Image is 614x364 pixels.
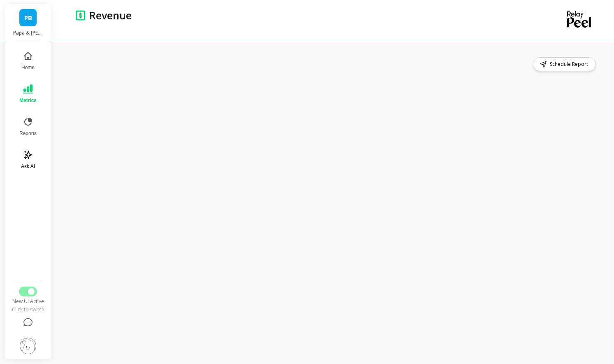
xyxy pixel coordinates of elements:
button: Switch to Legacy UI [19,287,37,296]
span: Metrics [19,97,37,104]
button: Schedule Report [533,57,596,71]
button: Help [11,313,45,333]
button: Home [14,46,42,76]
img: profile picture [20,338,36,354]
span: PB [24,13,32,23]
img: header icon [76,10,85,20]
span: Schedule Report [550,60,591,68]
span: Home [21,64,35,71]
button: Settings [11,333,45,359]
div: Click to switch [11,306,45,313]
p: Revenue [89,8,132,22]
span: Reports [19,130,37,137]
button: Ask AI [14,145,42,175]
span: Ask AI [21,163,35,170]
div: New UI Active [11,298,45,305]
button: Reports [14,112,42,142]
button: Metrics [14,79,42,109]
p: Papa & Barkley [13,30,43,36]
iframe: Omni Embed [69,78,598,348]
